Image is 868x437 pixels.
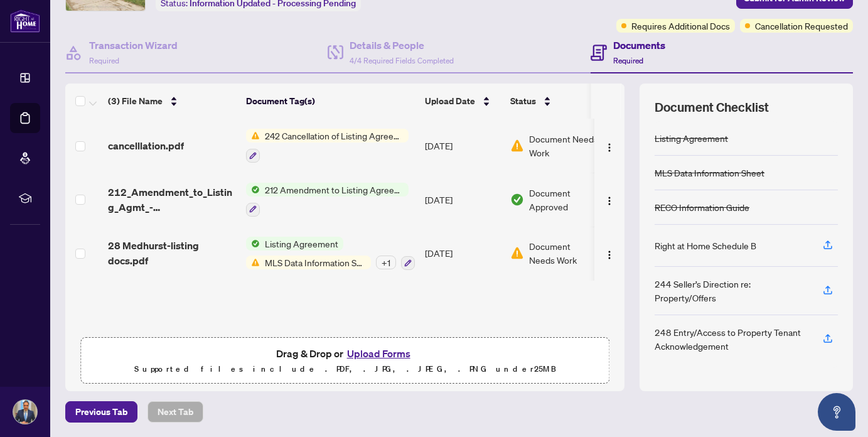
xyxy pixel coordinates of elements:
span: Document Needs Work [529,239,594,267]
button: Logo [599,243,619,263]
img: Document Status [510,246,524,260]
img: Profile Icon [13,400,37,424]
span: (3) File Name [108,94,163,108]
img: Status Icon [246,129,260,143]
button: Status Icon212 Amendment to Listing Agreement - Authority to Offer for Lease Price Change/Extensi... [246,183,409,217]
span: Document Approved [529,186,607,213]
span: 28 Medhurst-listing docs.pdf [108,238,236,268]
span: Document Needs Work [529,132,607,159]
div: + 1 [376,256,396,269]
span: Listing Agreement [260,237,343,251]
h4: Documents [613,38,665,53]
button: Open asap [818,393,855,431]
td: [DATE] [420,119,505,173]
span: Status [510,94,536,108]
img: Status Icon [246,256,260,269]
img: Logo [604,143,614,153]
span: cancelllation.pdf [108,138,184,153]
span: 242 Cancellation of Listing Agreement - Authority to Offer for Sale [260,129,409,143]
span: MLS Data Information Sheet [260,256,371,269]
button: Status Icon242 Cancellation of Listing Agreement - Authority to Offer for Sale [246,129,409,163]
span: Upload Date [425,94,475,108]
button: Logo [599,190,619,210]
span: Document Checklist [655,99,769,116]
h4: Details & People [350,38,454,53]
img: logo [10,9,40,33]
p: Supported files include .PDF, .JPG, .JPEG, .PNG under 25 MB [88,362,601,377]
span: Previous Tab [75,402,127,422]
th: Status [505,84,612,119]
img: Document Status [510,139,524,153]
img: Logo [604,250,614,260]
img: Document Status [510,193,524,207]
td: [DATE] [420,227,505,281]
th: Document Tag(s) [241,84,420,119]
button: Upload Forms [343,345,414,362]
h4: Transaction Wizard [89,38,178,53]
span: 212 Amendment to Listing Agreement - Authority to Offer for Lease Price Change/Extension/Amendmen... [260,183,409,197]
span: 212_Amendment_to_Listing_Agmt_-_Authority_to_Offer_for_Lease_-_Price_-_B_-_PropTx-[PERSON_NAME]-4... [108,185,236,215]
div: 244 Seller’s Direction re: Property/Offers [655,277,808,305]
span: Requires Additional Docs [631,19,730,33]
td: [DATE] [420,173,505,227]
th: Upload Date [420,84,505,119]
span: Cancellation Requested [755,19,848,33]
div: RECO Information Guide [655,200,749,214]
div: MLS Data Information Sheet [655,166,764,180]
th: (3) File Name [103,84,241,119]
img: Logo [604,196,614,206]
button: Status IconListing AgreementStatus IconMLS Data Information Sheet+1 [246,237,415,271]
img: Status Icon [246,183,260,197]
img: Status Icon [246,237,260,251]
span: Required [613,56,643,65]
button: Previous Tab [65,401,137,423]
div: Right at Home Schedule B [655,239,756,252]
span: Drag & Drop orUpload FormsSupported files include .PDF, .JPG, .JPEG, .PNG under25MB [81,338,609,384]
span: Drag & Drop or [276,345,414,362]
span: 4/4 Required Fields Completed [350,56,454,65]
button: Logo [599,136,619,156]
div: Listing Agreement [655,131,728,145]
button: Next Tab [147,401,203,423]
span: Required [89,56,119,65]
div: 248 Entry/Access to Property Tenant Acknowledgement [655,325,808,353]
